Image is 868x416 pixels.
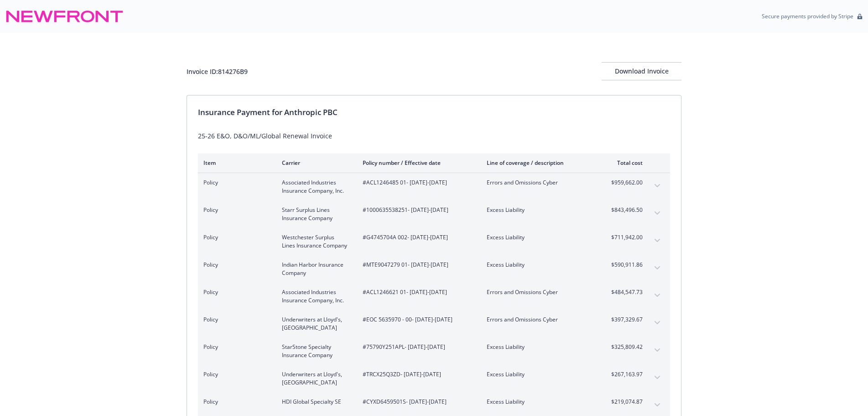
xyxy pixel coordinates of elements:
span: Policy [203,261,267,269]
span: Excess Liability [487,233,594,242]
span: Excess Liability [487,370,594,379]
span: Excess Liability [487,343,594,351]
span: #75790Y251APL - [DATE]-[DATE] [363,343,472,351]
span: Underwriters at Lloyd's, [GEOGRAPHIC_DATA] [282,370,348,387]
span: Associated Industries Insurance Company, Inc. [282,288,348,305]
div: Item [203,159,267,167]
div: Line of coverage / description [487,159,594,167]
span: #TRCX25Q3ZD - [DATE]-[DATE] [363,370,472,379]
span: Excess Liability [487,398,594,406]
button: expand content [650,343,665,358]
button: expand content [650,233,665,248]
span: #CYXD6459501S - [DATE]-[DATE] [363,398,472,406]
span: Associated Industries Insurance Company, Inc. [282,179,348,195]
div: 25-26 E&O, D&O/ML/Global Renewal Invoice [198,131,670,141]
span: HDI Global Specialty SE [282,398,348,406]
div: Policy number / Effective date [363,159,472,167]
div: PolicyAssociated Industries Insurance Company, Inc.#ACL1246621 01- [DATE]-[DATE]Errors and Omissi... [198,283,670,310]
span: Policy [203,206,267,214]
span: $484,547.73 [608,288,643,296]
span: Starr Surplus Lines Insurance Company [282,206,348,222]
span: #G4745704A 002 - [DATE]-[DATE] [363,233,472,242]
div: PolicyStarr Surplus Lines Insurance Company#1000635538251- [DATE]-[DATE]Excess Liability$843,496.... [198,200,670,228]
span: Policy [203,179,267,187]
span: Excess Liability [487,261,594,269]
button: expand content [650,398,665,412]
button: expand content [650,370,665,385]
span: Excess Liability [487,206,594,214]
span: $959,662.00 [608,179,643,187]
span: Errors and Omissions Cyber [487,288,594,296]
span: Westchester Surplus Lines Insurance Company [282,233,348,250]
span: Errors and Omissions Cyber [487,179,594,187]
div: Total cost [608,159,643,167]
span: #ACL1246621 01 - [DATE]-[DATE] [363,288,472,296]
span: $711,942.00 [608,233,643,242]
div: PolicyStarStone Specialty Insurance Company#75790Y251APL- [DATE]-[DATE]Excess Liability$325,809.4... [198,337,670,365]
button: expand content [650,316,665,330]
button: expand content [650,261,665,275]
div: PolicyWestchester Surplus Lines Insurance Company#G4745704A 002- [DATE]-[DATE]Excess Liability$71... [198,228,670,255]
span: StarStone Specialty Insurance Company [282,343,348,359]
div: Invoice ID: 814276B9 [187,67,248,76]
span: Policy [203,370,267,379]
span: Policy [203,398,267,406]
span: #1000635538251 - [DATE]-[DATE] [363,206,472,214]
div: PolicyIndian Harbor Insurance Company#MTE9047279 01- [DATE]-[DATE]Excess Liability$590,911.86expa... [198,255,670,283]
span: $267,163.97 [608,370,643,379]
div: PolicyAssociated Industries Insurance Company, Inc.#ACL1246485 01- [DATE]-[DATE]Errors and Omissi... [198,173,670,200]
div: Insurance Payment for Anthropic PBC [198,106,670,118]
button: expand content [650,179,665,193]
span: Errors and Omissions Cyber [487,316,594,324]
span: $590,911.86 [608,261,643,269]
p: Secure payments provided by Stripe [762,12,853,20]
span: $219,074.87 [608,398,643,406]
span: $325,809.42 [608,343,643,351]
div: Download Invoice [602,63,681,80]
div: PolicyUnderwriters at Lloyd's, [GEOGRAPHIC_DATA]#EOC 5635970 - 00- [DATE]-[DATE]Errors and Omissi... [198,310,670,337]
button: Download Invoice [602,62,681,80]
span: Policy [203,233,267,242]
span: #MTE9047279 01 - [DATE]-[DATE] [363,261,472,269]
span: #EOC 5635970 - 00 - [DATE]-[DATE] [363,316,472,324]
span: Indian Harbor Insurance Company [282,261,348,277]
span: $397,329.67 [608,316,643,324]
button: expand content [650,288,665,303]
button: expand content [650,206,665,221]
span: Underwriters at Lloyd's, [GEOGRAPHIC_DATA] [282,316,348,332]
span: Policy [203,288,267,296]
span: Policy [203,343,267,351]
span: #ACL1246485 01 - [DATE]-[DATE] [363,179,472,187]
div: Carrier [282,159,348,167]
div: PolicyUnderwriters at Lloyd's, [GEOGRAPHIC_DATA]#TRCX25Q3ZD- [DATE]-[DATE]Excess Liability$267,16... [198,365,670,392]
span: Policy [203,316,267,324]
